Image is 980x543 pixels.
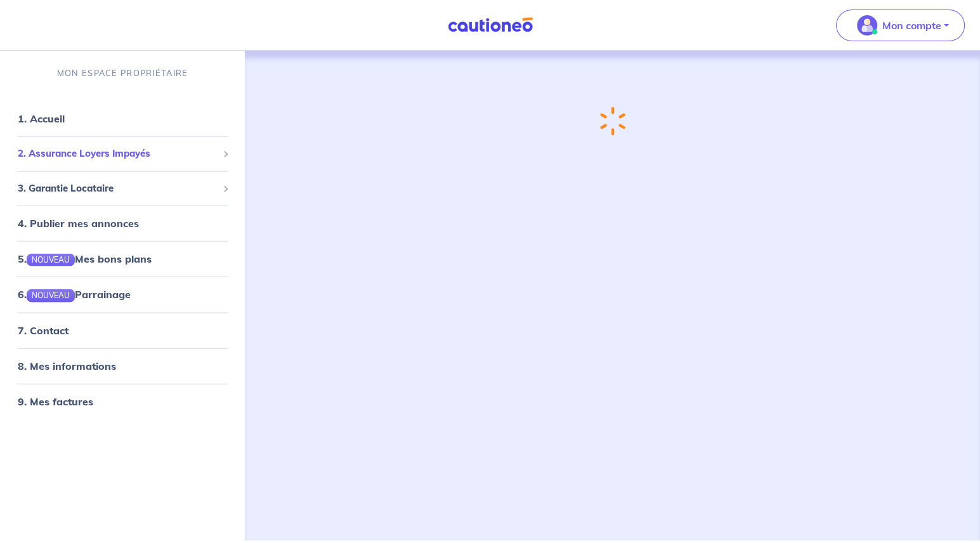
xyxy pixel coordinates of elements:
img: loading-spinner [600,107,625,136]
img: illu_account_valid_menu.svg [857,15,877,36]
a: 5.NOUVEAUMes bons plans [18,252,152,265]
div: 7. Contact [5,317,240,343]
div: 2. Assurance Loyers Impayés [5,141,240,166]
div: 1. Accueil [5,106,240,131]
div: 4. Publier mes annonces [5,211,240,236]
span: 2. Assurance Loyers Impayés [18,147,218,161]
a: 4. Publier mes annonces [18,217,139,230]
div: 8. Mes informations [5,353,240,378]
div: 6.NOUVEAUParrainage [5,282,240,307]
p: MON ESPACE PROPRIÉTAIRE [57,67,188,79]
p: Mon compte [882,18,941,33]
a: 1. Accueil [18,112,65,125]
a: 8. Mes informations [18,359,116,372]
span: 3. Garantie Locataire [18,181,218,195]
div: 9. Mes factures [5,388,240,414]
a: 7. Contact [18,324,69,336]
div: 3. Garantie Locataire [5,176,240,200]
button: illu_account_valid_menu.svgMon compte [836,10,965,41]
a: 6.NOUVEAUParrainage [18,288,131,301]
img: Cautioneo [443,17,538,33]
div: 5.NOUVEAUMes bons plans [5,246,240,271]
a: 9. Mes factures [18,395,93,407]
